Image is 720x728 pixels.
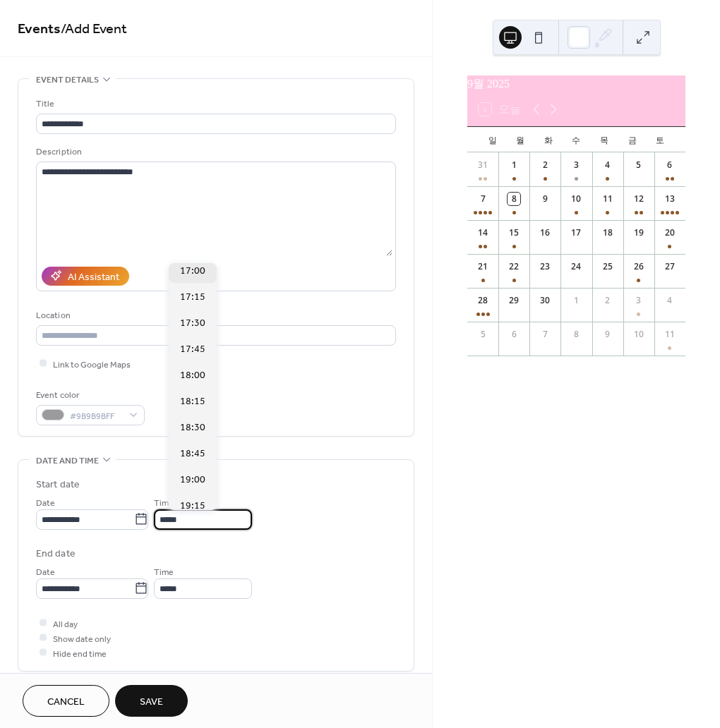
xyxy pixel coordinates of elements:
div: Start date [36,478,80,492]
span: 17:30 [180,315,205,330]
div: 20 [664,226,676,239]
div: 9월 2025 [467,75,685,92]
span: / Add Event [61,16,127,43]
span: 18:30 [180,420,205,435]
div: 3 [632,294,645,307]
div: AI Assistant [68,269,119,284]
div: 2 [601,294,614,307]
button: AI Assistant [42,267,129,286]
span: Show date only [53,631,111,646]
div: 4 [601,159,614,171]
span: 17:15 [180,289,205,304]
div: 9 [539,193,551,205]
div: 24 [570,260,582,273]
span: Save [140,695,163,710]
div: 1 [570,294,582,307]
div: 6 [508,328,520,341]
div: Description [36,145,393,159]
span: Link to Google Maps [53,357,131,372]
div: 14 [476,226,489,239]
span: Hide end time [53,646,107,661]
div: 월 [507,127,535,152]
div: 8 [508,193,520,205]
span: Date [36,564,55,579]
div: 11 [601,193,614,205]
span: Time [154,495,174,510]
div: 10 [570,193,582,205]
div: 9 [601,328,614,341]
span: 18:45 [180,446,205,461]
div: 수 [563,127,591,152]
div: 7 [476,193,489,205]
div: End date [36,547,76,562]
div: 12 [632,193,645,205]
button: Save [115,685,188,717]
div: 토 [646,127,674,152]
div: 13 [664,193,676,205]
div: 7 [539,328,551,341]
div: 목 [590,127,618,152]
div: 21 [476,260,489,273]
div: 8 [570,328,582,341]
div: 금 [618,127,647,152]
span: 19:00 [180,472,205,487]
div: 2 [539,159,551,171]
div: 6 [664,159,676,171]
span: Time [154,564,174,579]
button: Cancel [23,685,109,717]
div: 30 [539,294,551,307]
div: 22 [508,260,520,273]
span: All day [53,617,78,631]
div: 1 [508,159,520,171]
span: Cancel [47,695,85,710]
div: Event color [36,388,142,403]
div: 11 [664,328,676,341]
a: Events [18,16,61,43]
div: 31 [476,159,489,171]
span: Date [36,495,55,510]
span: 17:45 [180,341,205,356]
div: 19 [632,226,645,239]
div: 일 [479,127,507,152]
div: 4 [664,294,676,307]
div: 25 [601,260,614,273]
div: 23 [539,260,551,273]
div: 18 [601,226,614,239]
div: 3 [570,159,582,171]
span: 18:15 [180,394,205,408]
div: Location [36,308,393,323]
div: 27 [664,260,676,273]
span: 19:15 [180,498,205,513]
div: 17 [570,226,582,239]
div: 5 [632,159,645,171]
div: 26 [632,260,645,273]
div: 10 [632,328,645,341]
span: #9B9B9BFF [70,408,122,423]
div: 화 [534,127,563,152]
div: 28 [476,294,489,307]
div: 29 [508,294,520,307]
span: Event details [36,73,99,87]
div: 16 [539,226,551,239]
div: 5 [476,328,489,341]
div: 15 [508,226,520,239]
span: 18:00 [180,368,205,382]
div: Title [36,97,393,111]
span: 17:00 [180,263,205,278]
span: Date and time [36,454,99,468]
